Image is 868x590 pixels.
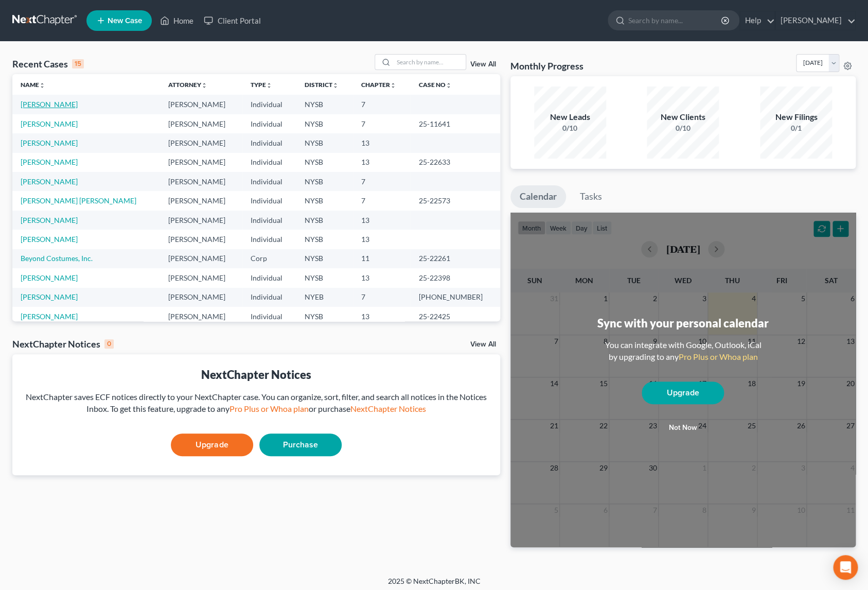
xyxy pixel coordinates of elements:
div: New Leads [534,111,606,123]
td: [PHONE_NUMBER] [410,288,500,307]
a: [PERSON_NAME] [21,158,78,166]
td: NYSB [296,249,353,268]
a: Help [740,11,774,30]
i: unfold_more [39,82,45,89]
td: [PERSON_NAME] [160,249,242,268]
a: [PERSON_NAME] [PERSON_NAME] [21,196,136,205]
td: 7 [353,95,411,114]
td: 7 [353,288,411,307]
i: unfold_more [332,82,339,89]
td: 13 [353,153,411,172]
a: Calendar [510,185,566,208]
td: 13 [353,230,411,249]
a: Case Nounfold_more [418,81,451,89]
a: Districtunfold_more [305,81,339,89]
td: 13 [353,133,411,152]
td: 25-22573 [410,191,500,210]
a: NextChapter Notices [350,404,426,413]
td: NYSB [296,172,353,191]
td: [PERSON_NAME] [160,191,242,210]
div: 0/1 [760,123,832,133]
div: Sync with your personal calendar [597,315,769,331]
div: New Clients [647,111,719,123]
td: [PERSON_NAME] [160,268,242,287]
a: [PERSON_NAME] [21,119,78,128]
td: Individual [242,191,296,210]
a: [PERSON_NAME] [21,216,78,224]
input: Search by name... [628,11,722,30]
div: NextChapter Notices [12,338,114,350]
td: 7 [353,191,411,210]
div: 0/10 [647,123,719,133]
a: [PERSON_NAME] [21,235,78,244]
button: Not now [642,418,724,438]
div: NextChapter saves ECF notices directly to your NextChapter case. You can organize, sort, filter, ... [21,391,492,415]
td: Individual [242,211,296,230]
a: Purchase [259,433,342,456]
div: 0 [104,339,114,349]
a: Upgrade [171,433,253,456]
td: [PERSON_NAME] [160,288,242,307]
td: NYSB [296,191,353,210]
a: Client Portal [199,11,265,30]
a: [PERSON_NAME] [21,312,78,321]
td: [PERSON_NAME] [160,307,242,326]
div: New Filings [760,111,832,123]
td: 25-11641 [410,114,500,133]
h3: Monthly Progress [510,60,583,72]
a: Nameunfold_more [21,81,45,89]
td: 11 [353,249,411,268]
a: Attorneyunfold_more [168,81,207,89]
td: 7 [353,172,411,191]
a: Home [155,11,199,30]
td: Individual [242,268,296,287]
td: Individual [242,307,296,326]
span: New Case [108,17,142,25]
td: Individual [242,153,296,172]
a: Pro Plus or Whoa plan [678,352,757,361]
td: [PERSON_NAME] [160,114,242,133]
td: Individual [242,114,296,133]
div: Recent Cases [12,58,84,70]
i: unfold_more [266,82,272,89]
td: Individual [242,172,296,191]
a: View All [470,61,496,68]
td: [PERSON_NAME] [160,95,242,114]
td: [PERSON_NAME] [160,133,242,152]
td: NYSB [296,268,353,287]
a: [PERSON_NAME] [21,292,78,301]
td: Individual [242,133,296,152]
td: Individual [242,230,296,249]
td: [PERSON_NAME] [160,230,242,249]
td: NYEB [296,288,353,307]
td: Individual [242,288,296,307]
td: [PERSON_NAME] [160,172,242,191]
i: unfold_more [390,82,396,89]
td: 13 [353,307,411,326]
i: unfold_more [445,82,451,89]
a: [PERSON_NAME] [21,273,78,282]
a: Typeunfold_more [251,81,272,89]
td: 7 [353,114,411,133]
td: [PERSON_NAME] [160,211,242,230]
td: 13 [353,268,411,287]
div: 0/10 [534,123,606,133]
i: unfold_more [201,82,207,89]
a: [PERSON_NAME] [21,138,78,147]
a: Beyond Costumes, Inc. [21,254,93,263]
div: Open Intercom Messenger [833,555,858,580]
td: NYSB [296,307,353,326]
td: 25-22398 [410,268,500,287]
a: Tasks [571,185,611,208]
td: NYSB [296,211,353,230]
td: NYSB [296,230,353,249]
div: 15 [72,59,84,68]
a: Chapterunfold_more [361,81,396,89]
td: NYSB [296,133,353,152]
td: [PERSON_NAME] [160,153,242,172]
td: 25-22633 [410,153,500,172]
a: Upgrade [642,381,724,404]
div: You can integrate with Google, Outlook, iCal by upgrading to any [600,339,765,363]
div: NextChapter Notices [21,367,492,383]
td: 25-22261 [410,249,500,268]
